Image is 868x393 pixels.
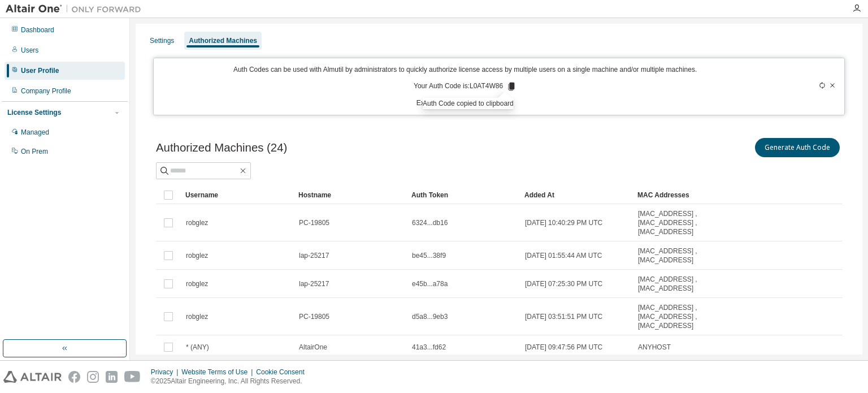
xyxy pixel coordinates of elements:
span: PC-19805 [299,312,329,321]
div: Authorized Machines [189,36,257,45]
div: Privacy [151,368,181,377]
span: 41a3...fd62 [412,343,446,352]
img: youtube.svg [124,371,141,383]
img: instagram.svg [87,371,99,383]
p: © 2025 Altair Engineering, Inc. All Rights Reserved. [151,377,311,386]
span: robglez [186,279,208,288]
img: facebook.svg [68,371,80,383]
img: altair_logo.svg [3,371,62,383]
img: Altair One [6,3,147,15]
div: On Prem [21,147,48,156]
span: Authorized Machines (24) [156,141,287,154]
div: Hostname [298,186,402,204]
span: [MAC_ADDRESS] , [MAC_ADDRESS] [638,247,717,265]
div: License Settings [7,108,61,117]
span: [MAC_ADDRESS] , [MAC_ADDRESS] , [MAC_ADDRESS] [638,303,717,330]
span: AltairOne [299,343,327,352]
span: * (ANY) [186,343,209,352]
div: Added At [524,186,628,204]
span: robglez [186,251,208,260]
div: Username [185,186,289,204]
span: [DATE] 03:51:51 PM UTC [525,312,602,321]
span: lap-25217 [299,279,329,288]
div: Auth Code copied to clipboard [423,98,514,109]
div: Settings [150,36,174,45]
img: linkedin.svg [106,371,118,383]
div: Dashboard [21,25,54,34]
div: Users [21,46,38,55]
span: [DATE] 01:55:44 AM UTC [525,251,602,260]
span: robglez [186,218,208,227]
span: [DATE] 07:25:30 PM UTC [525,279,602,288]
div: Auth Token [411,186,515,204]
span: robglez [186,312,208,321]
p: Your Auth Code is: L0AT4W86 [414,81,517,92]
div: Company Profile [21,87,71,96]
div: Website Terms of Use [181,368,256,377]
span: [MAC_ADDRESS] , [MAC_ADDRESS] [638,275,717,293]
p: Auth Codes can be used with Almutil by administrators to quickly authorize license access by mult... [160,65,770,75]
span: 6324...db16 [412,218,448,227]
span: d5a8...9eb3 [412,312,448,321]
div: MAC Addresses [637,186,718,204]
div: User Profile [21,66,59,75]
span: lap-25217 [299,251,329,260]
span: [DATE] 09:47:56 PM UTC [525,343,602,352]
div: Cookie Consent [256,368,311,377]
p: Expires in 12 minutes, 57 seconds [160,98,770,108]
span: PC-19805 [299,218,329,227]
span: [MAC_ADDRESS] , [MAC_ADDRESS] , [MAC_ADDRESS] [638,209,717,236]
button: Generate Auth Code [755,138,840,157]
span: e45b...a78a [412,279,448,288]
span: [DATE] 10:40:29 PM UTC [525,218,602,227]
span: be45...38f9 [412,251,446,260]
div: Managed [21,128,49,137]
span: ANYHOST [638,343,671,352]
